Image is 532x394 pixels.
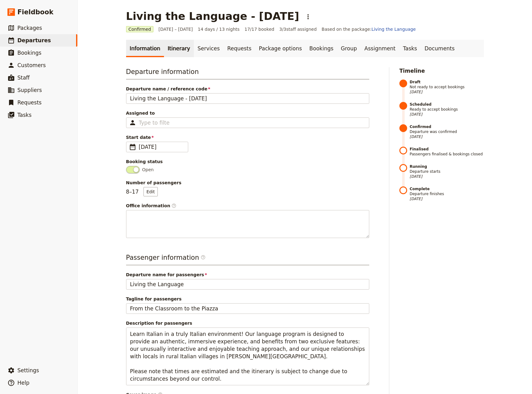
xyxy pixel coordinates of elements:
span: Passengers finalised & bookings closed [410,147,484,157]
strong: Complete [410,186,484,191]
h3: Departure information [126,67,369,80]
span: [DATE] [410,112,484,117]
textarea: Description for passengers [126,328,369,385]
span: Confirmed [126,26,154,32]
span: Departure finishes [410,186,484,201]
span: Open [142,167,154,173]
a: Tasks [399,40,421,57]
a: Itinerary [164,40,194,57]
h3: Passenger information [126,253,369,265]
span: Tagline for passengers [126,296,369,302]
strong: Confirmed [410,124,484,129]
a: Information [126,40,164,57]
p: 8 – 17 [126,187,158,196]
span: Tasks [17,112,32,118]
span: Bookings [17,50,41,56]
input: Departure name / reference code [126,93,369,104]
span: ​ [201,255,206,262]
span: Not ready to accept bookings [410,80,484,94]
span: Departures [17,37,51,44]
span: [DATE] [410,196,484,201]
span: Ready to accept bookings [410,102,484,117]
input: Assigned to [139,119,170,126]
a: Group [337,40,361,57]
span: Number of passengers [126,180,369,186]
span: Departure name / reference code [126,86,369,92]
a: Living the Language [371,27,416,32]
span: ​ [129,143,136,151]
span: Description for passengers [126,320,369,326]
h2: Timeline [399,67,484,75]
strong: Draft [410,80,484,85]
span: Fieldbook [17,7,53,17]
h1: Living the Language - [DATE] [126,10,299,22]
span: 14 days / 13 nights [198,26,240,32]
span: [DATE] [139,143,184,151]
span: ​ [171,203,176,208]
a: Bookings [306,40,337,57]
span: Packages [17,25,42,31]
textarea: Office information​ [126,210,369,238]
a: Requests [224,40,255,57]
span: [DATE] [410,174,484,179]
a: Documents [421,40,458,57]
strong: Scheduled [410,102,484,107]
a: Services [194,40,224,57]
strong: Running [410,164,484,169]
span: Customers [17,62,46,68]
span: Help [17,380,30,386]
button: Actions [303,11,313,22]
span: Staff [17,75,30,81]
button: Number of passengers8–17 [143,187,157,196]
span: 17/17 booked [244,26,274,32]
span: Settings [17,367,39,373]
a: Assignment [361,40,399,57]
span: Departure name for passengers [126,272,369,278]
span: Based on the package: [322,26,416,32]
span: Requests [17,99,42,106]
span: Assigned to [126,110,369,116]
span: ​ [201,255,206,260]
span: [DATE] [410,89,484,94]
input: Departure name for passengers [126,279,369,290]
span: [DATE] – [DATE] [158,26,193,32]
span: 3 / 3 staff assigned [279,26,316,32]
input: Tagline for passengers [126,303,369,314]
span: Departure was confirmed [410,124,484,139]
span: Start date [126,134,369,140]
strong: Finalised [410,147,484,152]
span: [DATE] [410,134,484,139]
span: Departure starts [410,164,484,179]
span: Office information [126,203,369,209]
div: Booking status [126,158,369,165]
a: Package options [255,40,306,57]
span: Suppliers [17,87,42,93]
